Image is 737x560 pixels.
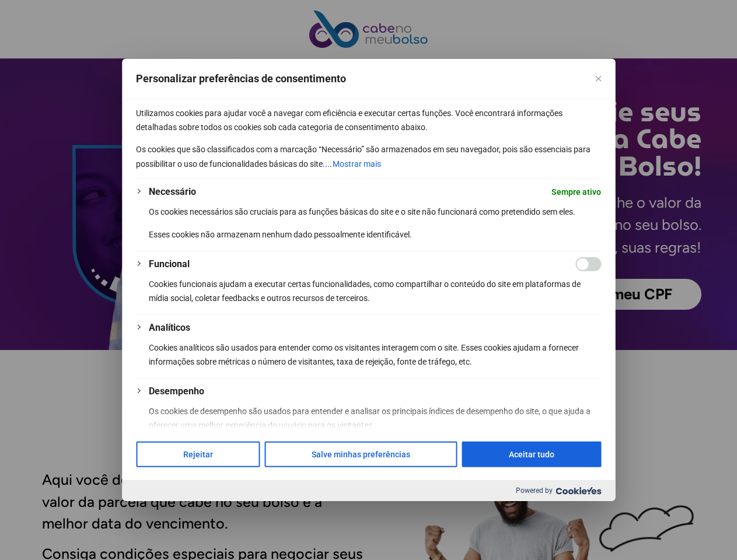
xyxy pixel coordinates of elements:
[149,277,601,305] p: Cookies funcionais ajudam a executar certas funcionalidades, como compartilhar o conteúdo do site...
[122,480,615,501] div: Powered by
[595,76,601,82] img: Close
[462,442,601,467] button: Aceitar tudo
[575,257,601,271] input: Habilitar Funcional
[595,76,601,82] button: Fechar
[149,185,196,199] button: Necessário
[136,106,601,134] p: Utilizamos cookies para ajudar você a navegar com eficiência e executar certas funções. Você enco...
[149,321,190,335] button: Analíticos
[149,205,601,219] p: Os cookies necessários são cruciais para as funções básicas do site e o site não funcionará como ...
[551,185,601,199] span: Sempre ativo
[264,442,457,467] button: Salve minhas preferências
[136,442,260,467] button: Rejeitar
[332,156,382,171] button: Mostrar mais
[136,72,346,86] span: Personalizar preferências de consentimento
[556,487,601,495] img: Cookieyes logo
[149,341,601,369] p: Cookies analíticos são usados para entender como os visitantes interagem com o site. Esses cookie...
[149,384,204,398] button: Desempenho
[136,142,601,171] p: Os cookies que são classificados com a marcação “Necessário” são armazenados em seu navegador, po...
[149,228,601,242] p: Esses cookies não armazenam nenhum dado pessoalmente identificável.
[149,404,601,432] p: Os cookies de desempenho são usados para entender e analisar os principais índices de desempenho ...
[149,257,190,271] button: Funcional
